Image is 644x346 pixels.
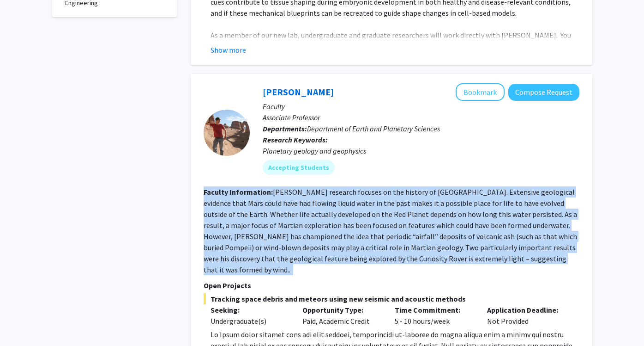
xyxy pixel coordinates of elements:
[211,304,289,315] p: Seeking:
[263,101,579,112] p: Faculty
[204,293,579,304] span: Tracking space debris and meteors using new seismic and acoustic methods
[7,304,39,339] iframe: Chat
[307,124,440,133] span: Department of Earth and Planetary Sciences
[263,112,579,123] p: Associate Professor
[508,84,579,101] button: Compose Request to Kevin Lewis
[295,304,388,327] div: Paid, Academic Credit
[263,124,307,133] b: Departments:
[211,30,579,85] p: As a member of our new lab, undergraduate and graduate researchers will work directly with [PERSO...
[456,83,505,101] button: Add Kevin Lewis to Bookmarks
[263,160,335,175] mat-chip: Accepting Students
[302,304,381,315] p: Opportunity Type:
[395,304,473,315] p: Time Commitment:
[204,187,577,274] fg-read-more: [PERSON_NAME] research focuses on the history of [GEOGRAPHIC_DATA]. Extensive geological evidence...
[263,86,334,98] a: [PERSON_NAME]
[204,187,273,197] b: Faculty Information:
[211,44,246,56] button: Show more
[211,315,289,327] div: Undergraduate(s)
[263,145,579,156] div: Planetary geology and geophysics
[487,304,566,315] p: Application Deadline:
[263,135,328,144] b: Research Keywords:
[388,304,480,327] div: 5 - 10 hours/week
[480,304,572,327] div: Not Provided
[204,280,579,291] p: Open Projects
